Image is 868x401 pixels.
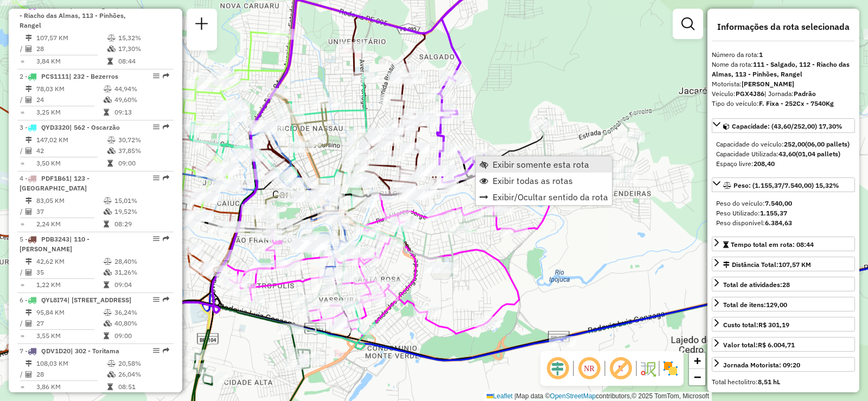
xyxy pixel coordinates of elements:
strong: Padrão [794,90,816,98]
div: Total hectolitro: [712,377,855,387]
td: 83,05 KM [36,195,103,206]
em: Rota exportada [163,235,169,242]
li: Exibir somente esta rota [476,156,612,173]
a: Total de atividades:28 [712,277,855,291]
strong: (06,00 pallets) [805,140,850,148]
a: Nova sessão e pesquisa [191,13,213,37]
div: Espaço livre: [716,159,851,169]
em: Rota exportada [163,175,169,181]
span: 3 - [20,123,120,131]
td: / [20,43,25,54]
td: 3,50 KM [36,158,107,169]
i: Tempo total em rota [104,282,109,288]
td: 107,57 KM [36,33,107,43]
span: 2 - [20,72,118,80]
strong: 7.540,00 [765,199,792,207]
i: Distância Total [25,137,32,143]
td: 09:04 [114,279,169,290]
td: 36,24% [114,307,169,318]
td: 42 [36,145,107,156]
i: Tempo total em rota [107,384,113,390]
i: % de utilização do peso [104,258,112,265]
i: % de utilização da cubagem [104,269,112,276]
td: 44,94% [114,84,169,94]
i: Tempo total em rota [104,333,109,339]
i: Tempo total em rota [104,109,109,116]
i: Distância Total [25,35,32,41]
span: − [694,370,701,384]
a: Distância Total:107,57 KM [712,257,855,271]
div: Motorista: [712,79,855,89]
em: Opções [153,347,159,354]
i: % de utilização do peso [104,198,112,204]
td: = [20,219,25,230]
td: 08:44 [118,56,169,67]
td: 3,55 KM [36,330,103,341]
a: Jornada Motorista: 09:20 [712,357,855,372]
div: Valor total: [723,340,795,350]
td: 3,86 KM [36,381,107,392]
td: = [20,158,25,169]
span: Peso do veículo: [716,199,792,207]
a: Total de itens:129,00 [712,297,855,311]
span: | Jornada: [764,90,816,98]
td: = [20,56,25,67]
span: Ocultar NR [576,355,602,381]
i: Distância Total [25,86,32,92]
i: Distância Total [25,309,32,316]
div: Tipo do veículo: [712,99,855,109]
td: 3,84 KM [36,56,107,67]
td: 08:51 [118,381,169,392]
td: 09:00 [114,330,169,341]
div: Peso disponível: [716,218,851,228]
em: Opções [153,124,159,130]
div: Nome da rota: [712,60,855,79]
div: Capacidade Utilizada: [716,149,851,159]
span: Tempo total em rota: 08:44 [731,240,814,249]
td: 30,72% [118,135,169,145]
em: Rota exportada [163,73,169,79]
span: Exibir/Ocultar sentido da rota [493,193,608,201]
span: Peso: (1.155,37/7.540,00) 15,32% [733,181,839,189]
strong: R$ 301,19 [758,321,789,329]
td: 37,85% [118,145,169,156]
td: 1,22 KM [36,279,103,290]
i: Total de Atividades [25,371,32,378]
a: Zoom in [689,353,705,369]
strong: 1 [759,50,763,59]
span: + [694,354,701,367]
i: % de utilização do peso [107,360,116,367]
em: Rota exportada [163,347,169,354]
a: Zoom out [689,369,705,385]
span: QDV1D20 [41,347,71,355]
td: = [20,381,25,392]
td: 24 [36,94,103,105]
div: Map data © contributors,© 2025 TomTom, Microsoft [484,392,712,401]
td: 15,32% [118,33,169,43]
li: Exibir/Ocultar sentido da rota [476,189,612,205]
i: Distância Total [25,258,32,265]
i: % de utilização do peso [107,137,116,143]
span: QYD3320 [41,123,69,131]
span: Ocultar deslocamento [545,355,571,381]
td: 20,58% [118,358,169,369]
h4: Informações da rota selecionada [712,22,855,32]
i: Total de Atividades [25,320,32,327]
td: 28 [36,43,107,54]
span: | 562 - Oscarzão [69,123,120,131]
div: Número da rota: [712,50,855,60]
i: % de utilização da cubagem [107,371,116,378]
span: | 111 - Salgado, 112 - Riacho das Almas, 113 - Pinhões, Rangel [20,2,132,29]
td: 95,84 KM [36,307,103,318]
em: Opções [153,73,159,79]
td: 15,01% [114,195,169,206]
i: % de utilização da cubagem [104,97,112,103]
i: Total de Atividades [25,269,32,276]
td: 19,52% [114,206,169,217]
strong: F. Fixa - 252Cx - 7540Kg [759,99,834,107]
strong: 6.384,63 [765,219,792,227]
div: Custo total: [723,320,789,330]
span: | 232 - Bezerros [69,72,118,80]
span: | 302 - Toritama [71,347,119,355]
strong: 129,00 [766,301,787,309]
